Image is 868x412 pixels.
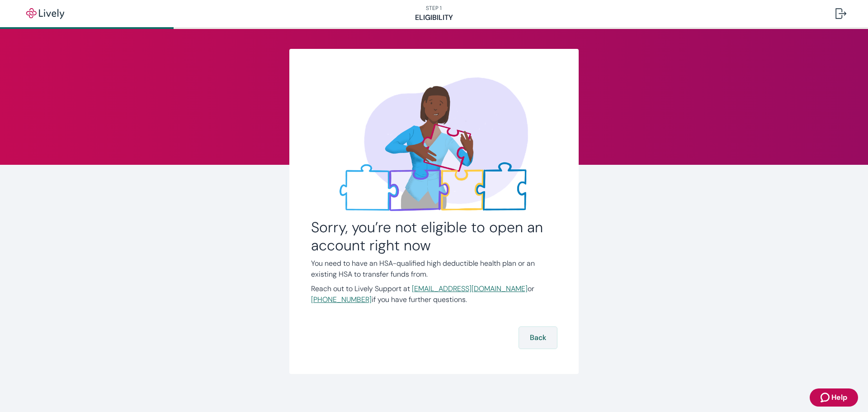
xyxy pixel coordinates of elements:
[519,327,557,349] button: Back
[20,8,71,19] img: Lively
[412,284,528,293] a: [EMAIL_ADDRESS][DOMAIN_NAME]
[821,392,831,403] svg: Zendesk support icon
[828,3,854,24] button: Log out
[831,392,847,403] span: Help
[810,388,858,407] button: Zendesk support iconHelp
[311,283,557,305] p: Reach out to Lively Support at or if you have further questions.
[311,218,557,254] h2: Sorry, you’re not eligible to open an account right now
[311,295,372,304] a: [PHONE_NUMBER]
[311,258,557,280] p: You need to have an HSA-qualified high deductible health plan or an existing HSA to transfer fund...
